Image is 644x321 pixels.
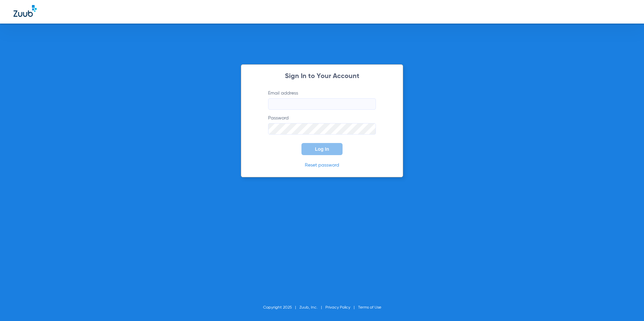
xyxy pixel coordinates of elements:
span: Log In [315,146,329,152]
h2: Sign In to Your Account [258,73,386,80]
li: Copyright 2025 [263,304,299,311]
label: Password [268,115,376,135]
li: Zuub, Inc. [299,304,325,311]
label: Email address [268,90,376,110]
img: Zuub Logo [13,5,37,17]
a: Terms of Use [358,306,381,310]
input: Email address [268,98,376,110]
button: Log In [301,143,343,155]
a: Reset password [305,163,339,168]
input: Password [268,123,376,135]
a: Privacy Policy [325,306,350,310]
